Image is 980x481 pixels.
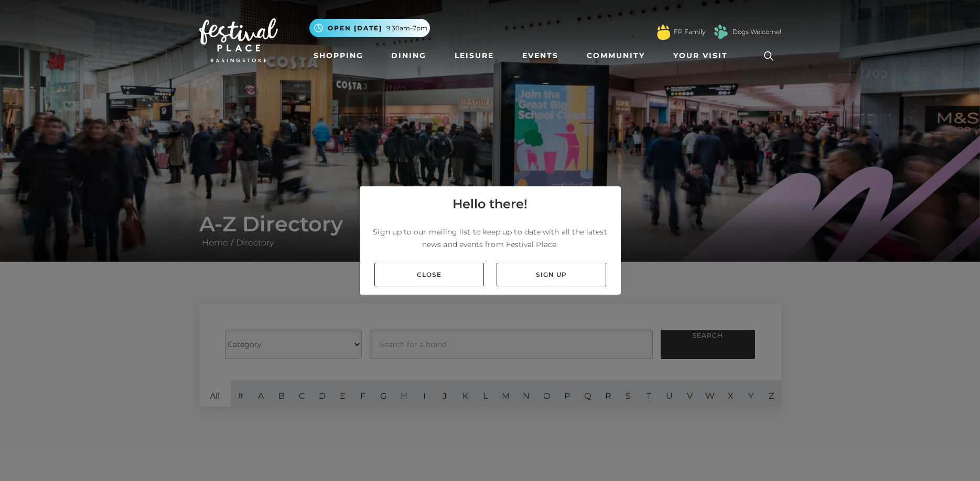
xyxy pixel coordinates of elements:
img: Festival Place Logo [199,18,278,62]
a: Community [583,46,649,65]
a: Dining [387,46,430,65]
a: Sign up [497,263,606,286]
p: Sign up to our mailing list to keep up to date with all the latest news and events from Festival ... [368,226,612,251]
span: 9.30am-7pm [386,24,427,33]
a: Shopping [309,46,368,65]
span: Your Visit [673,50,728,61]
a: FP Family [674,27,705,37]
a: Events [518,46,563,65]
a: Your Visit [669,46,737,65]
a: Close [374,263,484,286]
h4: Hello there! [453,195,527,214]
a: Leisure [450,46,498,65]
button: Open [DATE] 9.30am-7pm [309,19,430,37]
span: Open [DATE] [328,24,382,33]
a: Dogs Welcome! [733,27,781,37]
